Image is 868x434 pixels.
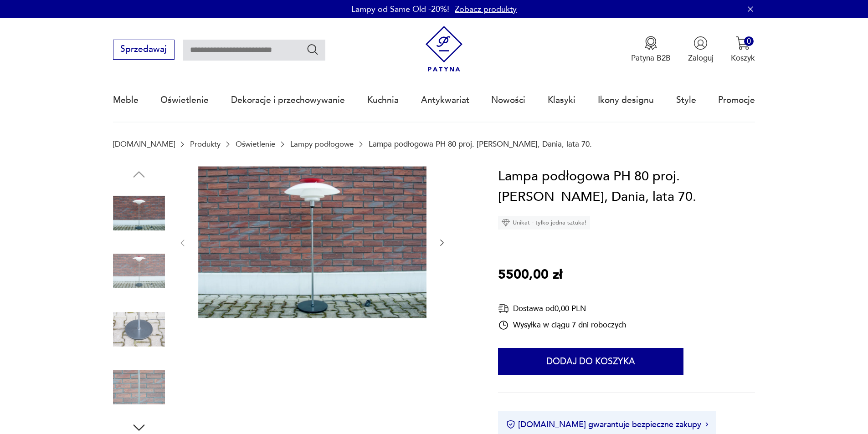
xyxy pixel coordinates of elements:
img: Zdjęcie produktu Lampa podłogowa PH 80 proj. Poul Henningsen, Dania, lata 70. [113,303,165,355]
button: Zaloguj [688,36,714,63]
a: Dekoracje i przechowywanie [231,79,345,121]
div: 0 [744,36,754,46]
img: Ikona medalu [644,36,658,50]
img: Ikonka użytkownika [693,36,708,50]
a: [DOMAIN_NAME] [113,140,175,148]
a: Oświetlenie [236,140,275,148]
button: [DOMAIN_NAME] gwarantuje bezpieczne zakupy [506,419,708,430]
img: Ikona dostawy [498,303,509,314]
a: Antykwariat [421,79,469,121]
a: Ikona medaluPatyna B2B [631,36,671,63]
img: Zdjęcie produktu Lampa podłogowa PH 80 proj. Poul Henningsen, Dania, lata 70. [113,361,165,413]
a: Oświetlenie [160,79,209,121]
p: Lampa podłogowa PH 80 proj. [PERSON_NAME], Dania, lata 70. [369,140,592,148]
a: Klasyki [548,79,575,121]
p: Zaloguj [688,53,714,63]
button: Patyna B2B [631,36,671,63]
p: Patyna B2B [631,53,671,63]
img: Ikona diamentu [502,219,510,227]
a: Promocje [718,79,755,121]
a: Kuchnia [367,79,399,121]
img: Patyna - sklep z meblami i dekoracjami vintage [421,26,467,72]
a: Produkty [190,140,221,148]
img: Zdjęcie produktu Lampa podłogowa PH 80 proj. Poul Henningsen, Dania, lata 70. [113,187,165,239]
a: Sprzedawaj [113,46,175,54]
img: Zdjęcie produktu Lampa podłogowa PH 80 proj. Poul Henningsen, Dania, lata 70. [113,245,165,297]
button: Dodaj do koszyka [498,348,683,375]
a: Meble [113,79,139,121]
img: Zdjęcie produktu Lampa podłogowa PH 80 proj. Poul Henningsen, Dania, lata 70. [198,166,426,318]
button: Sprzedawaj [113,40,175,60]
button: 0Koszyk [731,36,755,63]
p: Lampy od Same Old -20%! [351,4,449,15]
a: Ikony designu [598,79,654,121]
p: Koszyk [731,53,755,63]
h1: Lampa podłogowa PH 80 proj. [PERSON_NAME], Dania, lata 70. [498,166,755,208]
div: Dostawa od 0,00 PLN [498,303,626,314]
p: 5500,00 zł [498,265,562,286]
div: Wysyłka w ciągu 7 dni roboczych [498,320,626,331]
div: Unikat - tylko jedna sztuka! [498,216,590,230]
button: Szukaj [306,43,319,56]
img: Ikona strzałki w prawo [705,422,708,427]
a: Lampy podłogowe [290,140,354,148]
a: Style [676,79,696,121]
img: Ikona certyfikatu [506,420,515,429]
a: Nowości [491,79,525,121]
a: Zobacz produkty [455,4,517,15]
img: Ikona koszyka [736,36,750,50]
